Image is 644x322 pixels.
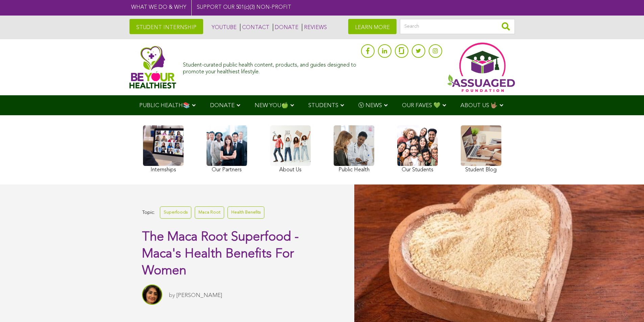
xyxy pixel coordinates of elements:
a: Health Benefits [228,206,264,218]
span: STUDENTS [308,103,338,108]
span: PUBLIC HEALTH📚 [139,103,190,108]
a: YOUTUBE [210,24,237,31]
span: by [169,293,175,298]
a: [PERSON_NAME] [176,293,222,298]
img: Assuaged App [447,43,515,92]
a: LEARN MORE [348,19,397,34]
input: Search [400,19,515,34]
a: CONTACT [240,24,269,31]
span: Ⓥ NEWS [358,103,382,108]
a: Maca Root [195,206,224,218]
img: Assuaged [129,46,176,89]
a: REVIEWS [302,24,327,31]
span: The Maca Root Superfood - Maca's Health Benefits For Women [142,231,299,277]
div: Student-curated public health content, products, and guides designed to promote your healthiest l... [183,59,357,75]
span: OUR FAVES 💚 [402,103,440,108]
span: Topic: [142,208,155,217]
img: Sitara Darvish [142,284,162,305]
div: Navigation Menu [129,95,515,115]
iframe: Chat Widget [610,290,644,322]
span: DONATE [210,103,235,108]
a: Superfoods [160,206,191,218]
span: ABOUT US 🤟🏽 [460,103,498,108]
span: NEW YOU🍏 [255,103,288,108]
a: DONATE [273,24,299,31]
a: STUDENT INTERNSHIP [129,19,203,34]
img: glassdoor [399,47,404,54]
